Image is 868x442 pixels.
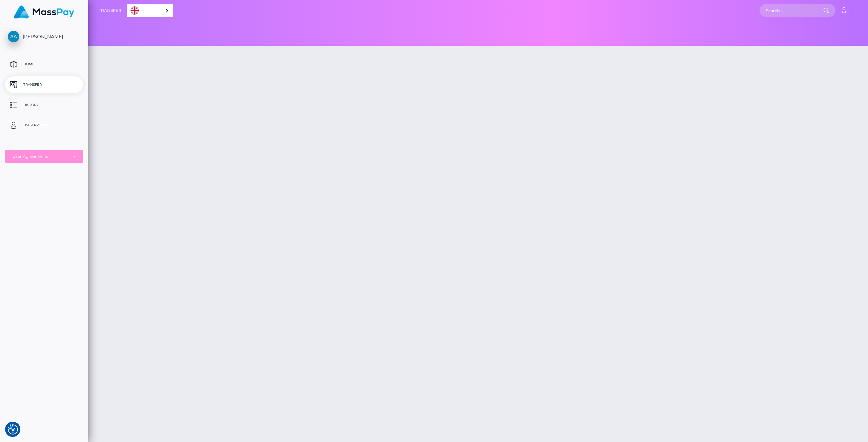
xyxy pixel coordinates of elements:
img: MassPay [14,5,74,19]
button: User Agreements [5,150,83,163]
a: Transfer [99,3,121,18]
input: Search... [759,4,823,17]
a: Transfer [5,76,83,93]
span: [PERSON_NAME] [5,34,83,40]
a: History [5,97,83,113]
img: Revisit consent button [8,424,18,435]
a: English [127,4,173,17]
p: User Profile [8,120,80,130]
p: Home [8,59,80,69]
button: Consent Preferences [8,424,18,435]
aside: Language selected: English [127,4,173,17]
a: User Profile [5,117,83,134]
div: User Agreements [13,154,68,159]
div: Language [127,4,173,17]
p: Transfer [8,80,80,90]
a: Home [5,56,83,73]
p: History [8,100,80,110]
